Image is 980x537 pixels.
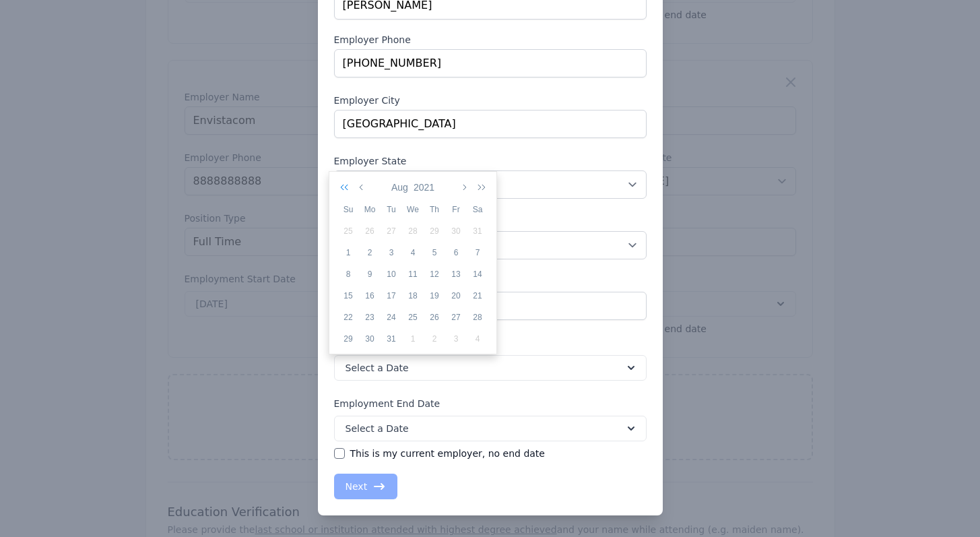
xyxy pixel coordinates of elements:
[359,225,381,237] div: 26
[467,263,488,285] td: 2021-08-14
[381,285,402,307] td: 2021-08-17
[381,225,402,237] div: 27
[359,247,381,259] div: 2
[445,225,467,237] div: 30
[467,285,488,307] td: 2021-08-21
[402,328,424,350] td: 2021-09-01
[346,422,409,435] span: Select a Date
[467,268,488,280] div: 14
[424,328,445,350] td: 2021-09-02
[337,242,359,263] td: 2021-08-01
[337,199,359,220] th: Su
[424,285,445,307] td: 2021-08-19
[424,199,445,220] th: Th
[402,199,424,220] th: We
[359,290,381,302] div: 16
[359,268,381,280] div: 9
[402,242,424,263] td: 2021-08-04
[445,247,467,259] div: 6
[334,355,647,381] button: Select a Date
[424,225,445,237] div: 29
[334,416,647,441] button: Select a Date
[359,263,381,285] td: 2021-08-09
[445,199,467,220] th: Fr
[337,290,359,302] div: 15
[334,94,647,107] label: Employer City
[467,328,488,350] td: 2021-09-04
[334,110,647,138] input: Employer City
[445,220,467,242] td: 2021-07-30
[424,242,445,263] td: 2021-08-05
[381,311,402,323] div: 24
[402,290,424,302] div: 18
[424,333,445,345] div: 2
[359,285,381,307] td: 2021-08-16
[402,333,424,345] div: 1
[359,199,381,220] th: Mo
[402,220,424,242] td: 2021-07-28
[424,290,445,302] div: 19
[467,242,488,263] td: 2021-08-07
[445,328,467,350] td: 2021-09-03
[350,447,545,460] label: This is my current employer, no end date
[445,307,467,328] td: 2021-08-27
[334,33,647,46] label: Employer Phone
[445,285,467,307] td: 2021-08-20
[337,285,359,307] td: 2021-08-15
[467,311,488,323] div: 28
[467,220,488,242] td: 2021-07-31
[467,247,488,259] div: 7
[334,49,647,77] input: Employer Phone
[337,328,359,350] td: 2021-08-29
[402,311,424,323] div: 25
[337,263,359,285] td: 2021-08-08
[424,311,445,323] div: 26
[467,333,488,345] div: 4
[359,311,381,323] div: 23
[334,154,647,168] label: Employer State
[402,285,424,307] td: 2021-08-18
[402,268,424,280] div: 11
[467,199,488,220] th: Sa
[359,242,381,263] td: 2021-08-02
[402,263,424,285] td: 2021-08-11
[337,220,359,242] td: 2021-07-25
[381,290,402,302] div: 17
[381,247,402,259] div: 3
[359,220,381,242] td: 2021-07-26
[445,311,467,323] div: 27
[337,311,359,323] div: 22
[445,268,467,280] div: 13
[381,268,402,280] div: 10
[424,268,445,280] div: 12
[337,247,359,259] div: 1
[411,176,437,199] button: 2021
[402,225,424,237] div: 28
[467,290,488,302] div: 21
[424,263,445,285] td: 2021-08-12
[381,220,402,242] td: 2021-07-27
[445,263,467,285] td: 2021-08-13
[381,333,402,345] div: 31
[359,328,381,350] td: 2021-08-30
[467,307,488,328] td: 2021-08-28
[467,225,488,237] div: 31
[381,307,402,328] td: 2021-08-24
[359,333,381,345] div: 30
[337,268,359,280] div: 8
[337,225,359,237] div: 25
[381,263,402,285] td: 2021-08-10
[359,307,381,328] td: 2021-08-23
[381,328,402,350] td: 2021-08-31
[402,247,424,259] div: 4
[381,242,402,263] td: 2021-08-03
[402,307,424,328] td: 2021-08-25
[424,247,445,259] div: 5
[445,290,467,302] div: 20
[337,333,359,345] div: 29
[389,176,411,199] button: Aug
[381,199,402,220] th: Tu
[445,333,467,345] div: 3
[424,220,445,242] td: 2021-07-29
[337,307,359,328] td: 2021-08-22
